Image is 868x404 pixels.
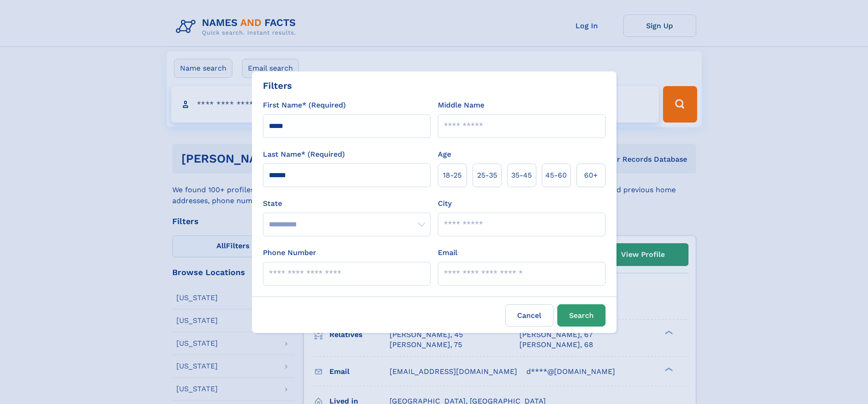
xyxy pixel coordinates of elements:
label: Last Name* (Required) [263,149,345,160]
div: Filters [263,79,292,92]
label: Age [438,149,451,160]
span: 25‑35 [477,170,497,181]
span: 35‑45 [511,170,532,181]
label: Phone Number [263,247,316,258]
label: City [438,198,452,209]
label: Email [438,247,457,258]
label: Cancel [505,304,554,327]
span: 60+ [584,170,598,181]
button: Search [557,304,606,327]
span: 18‑25 [443,170,462,181]
label: State [263,198,431,209]
span: 45‑60 [545,170,567,181]
label: Middle Name [438,100,484,111]
label: First Name* (Required) [263,100,346,111]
